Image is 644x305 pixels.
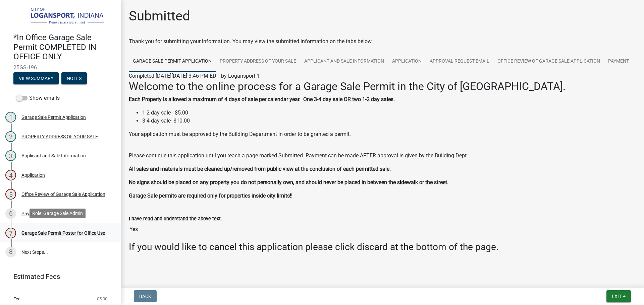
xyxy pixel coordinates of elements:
[13,72,59,84] button: View Summary
[61,76,87,81] wm-modal-confirm: Notes
[129,166,391,172] strong: All sales and materials must be cleaned up/removed from public view at the conclusion of each per...
[129,51,216,72] a: Garage Sale Permit Application
[142,117,636,125] li: 3-4 day sale- $10.00
[426,51,493,72] a: Approval Request Email
[21,153,86,158] div: Applicant and Sale Information
[129,152,636,160] p: Please continue this application until you reach a page marked Submitted. Payment can be made AFT...
[21,211,40,216] div: Payment
[606,290,631,302] button: Exit
[61,72,87,84] button: Notes
[5,189,16,200] div: 5
[129,96,395,102] strong: Each Property is allowed a maximum of 4 days of sale per calendar year. One 3-4 day sale OR two 1...
[21,192,105,197] div: Office Review of Garage Sale Application
[5,247,16,257] div: 8
[129,37,636,46] div: Thank you for submitting your information. You may view the submitted information on the tabs below.
[129,217,222,221] label: I have read and understand the above text.
[5,228,16,238] div: 7
[21,115,86,120] div: Garage Sale Permit Application
[5,112,16,123] div: 1
[13,33,115,62] h4: *In Office Garage Sale Permit COMPLETED IN OFFICE ONLY
[13,297,20,301] span: Fee
[612,294,622,299] span: Exit
[21,134,98,139] div: PROPERTY ADDRESS OF YOUR SALE
[21,231,105,235] div: Garage Sale Permit Poster for Office Use
[129,193,292,199] strong: Garage Sale permits are required only for properties inside city limits!!
[30,209,86,218] div: Role: Garage Sale Admin
[129,73,260,79] span: Completed [DATE][DATE] 3:46 PM EDT by Logansport 1
[5,131,16,142] div: 2
[604,51,633,72] a: Payment
[13,7,110,26] img: City of Logansport, Indiana
[129,179,448,185] strong: No signs should be placed on any property you do not personally own, and should never be placed i...
[5,208,16,219] div: 6
[13,76,59,81] wm-modal-confirm: Summary
[13,64,107,71] span: 25GS-196
[493,51,604,72] a: Office Review of Garage Sale Application
[142,109,636,117] li: 1-2 day sale - $5.00
[21,173,45,177] div: Application
[216,51,300,72] a: PROPERTY ADDRESS OF YOUR SALE
[129,130,636,146] p: Your application must be approved by the Building Department in order to be granted a permit.
[129,80,636,93] h2: Welcome to the online process for a Garage Sale Permit in the City of [GEOGRAPHIC_DATA].
[300,51,388,72] a: Applicant and Sale Information
[129,8,190,24] h1: Submitted
[5,150,16,161] div: 3
[5,170,16,180] div: 4
[139,294,151,299] span: Back
[129,241,636,253] h3: If you would like to cancel this application please click discard at the bottom of the page.
[97,297,107,301] span: $5.00
[5,270,110,283] a: Estimated Fees
[16,94,60,102] label: Show emails
[388,51,426,72] a: Application
[134,290,157,302] button: Back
